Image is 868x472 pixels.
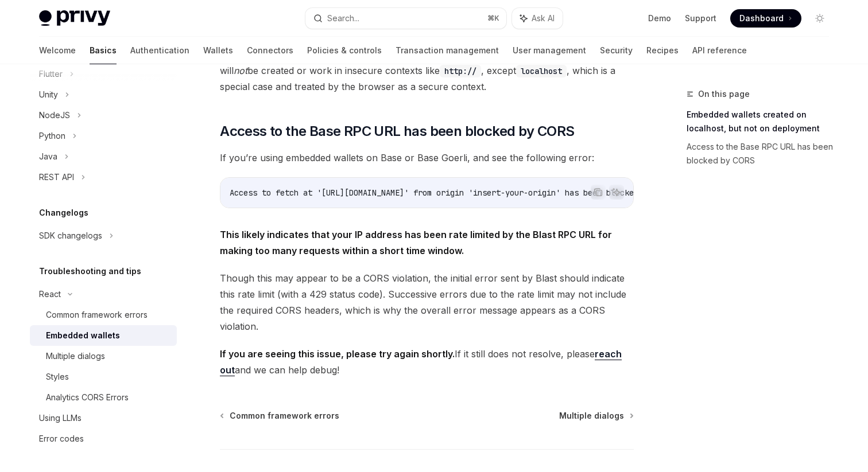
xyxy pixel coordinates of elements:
a: Transaction management [396,37,499,64]
a: Basics [90,37,117,64]
span: ⌘ K [487,14,499,23]
button: Ask AI [512,8,563,29]
a: Access to the Base RPC URL has been blocked by CORS [687,138,838,170]
a: Authentication [130,37,189,64]
h5: Changelogs [39,206,88,220]
a: Using LLMs [30,408,177,428]
button: Ask AI [609,185,624,200]
div: NodeJS [39,108,70,122]
div: SDK changelogs [39,229,102,243]
span: Common framework errors [230,410,339,422]
div: Analytics CORS Errors [46,391,129,404]
span: If you’re using embedded wallets on Base or Base Goerli, and see the following error: [220,150,634,166]
div: Styles [46,370,69,384]
span: On this page [698,87,750,101]
div: Error codes [39,432,84,446]
div: Using LLMs [39,411,82,425]
img: light logo [39,10,110,26]
code: localhost [516,65,567,77]
a: API reference [692,37,747,64]
strong: This likely indicates that your IP address has been rate limited by the Blast RPC URL for making ... [220,229,612,256]
button: Search...⌘K [305,8,506,29]
span: If it still does not resolve, please and we can help debug! [220,346,634,378]
a: Demo [648,13,671,24]
a: Connectors [247,37,293,64]
a: Recipes [646,37,679,64]
a: Common framework errors [221,410,339,422]
a: Security [600,37,633,64]
div: Embedded wallets [46,329,120,342]
div: Common framework errors [46,308,148,322]
span: Access to fetch at '[URL][DOMAIN_NAME]' from origin 'insert-your-origin' has been blocked by CORS... [230,188,721,198]
span: Multiple dialogs [559,410,624,422]
div: REST API [39,170,74,184]
a: Welcome [39,37,76,64]
a: Wallets [203,37,233,64]
a: Multiple dialogs [30,346,177,366]
span: Dashboard [739,13,784,24]
div: Search... [327,11,359,25]
a: Multiple dialogs [559,410,633,422]
a: Policies & controls [307,37,382,64]
a: Common framework errors [30,305,177,325]
a: Analytics CORS Errors [30,387,177,408]
code: http:// [440,65,481,77]
a: Styles [30,366,177,387]
div: Multiple dialogs [46,349,105,363]
h5: Troubleshooting and tips [39,264,141,278]
span: Embedded wallets will be created or work in insecure contexts like , except , which is a special ... [220,46,634,95]
a: Embedded wallets created on localhost, but not on deployment [687,106,838,138]
div: React [39,287,61,301]
em: not [234,65,247,76]
span: Ask AI [532,13,555,24]
button: Toggle dark mode [811,9,829,28]
strong: If you are seeing this issue, please try again shortly. [220,348,455,360]
span: Though this may appear to be a CORS violation, the initial error sent by Blast should indicate th... [220,270,634,334]
div: Java [39,150,57,163]
button: Copy the contents from the code block [591,185,606,200]
a: Error codes [30,428,177,449]
a: Embedded wallets [30,325,177,346]
a: Support [685,13,716,24]
a: Dashboard [730,9,801,28]
div: Unity [39,88,58,102]
a: User management [513,37,586,64]
div: Python [39,129,65,143]
span: Access to the Base RPC URL has been blocked by CORS [220,122,574,141]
